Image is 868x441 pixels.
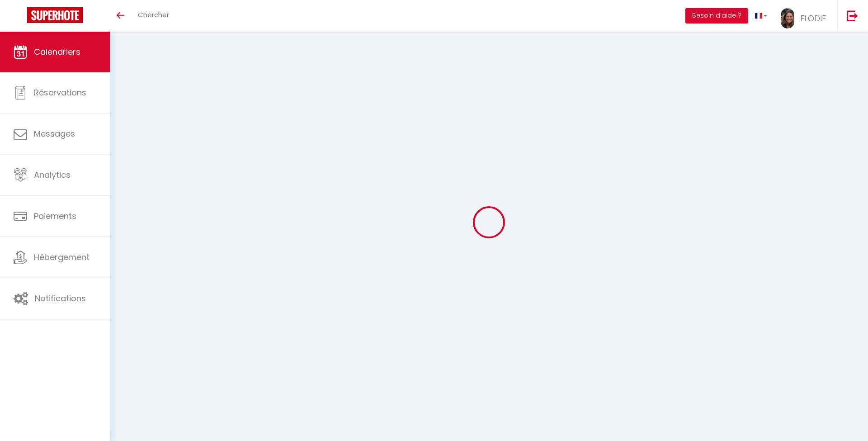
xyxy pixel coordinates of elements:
[35,293,86,304] span: Notifications
[34,46,80,57] span: Calendriers
[847,10,858,21] img: logout
[27,7,83,23] img: Super Booking
[138,10,169,19] span: Chercher
[34,251,90,263] span: Hébergement
[34,87,86,98] span: Réservations
[34,210,76,222] span: Paiements
[34,169,71,180] span: Analytics
[800,13,826,24] span: ELODIE
[781,8,794,28] img: ...
[34,128,75,139] span: Messages
[685,8,748,24] button: Besoin d'aide ?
